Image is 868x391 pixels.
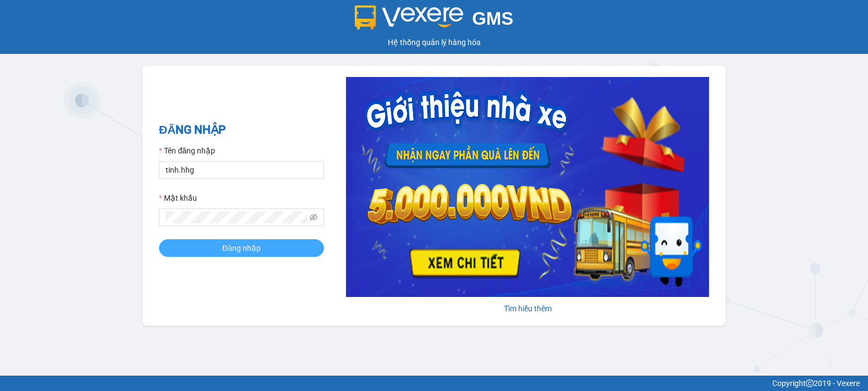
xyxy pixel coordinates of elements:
[159,239,324,257] button: Đăng nhập
[472,8,513,29] span: GMS
[355,5,464,30] img: logo 2
[310,213,317,221] span: eye-invisible
[355,16,514,25] a: GMS
[222,242,261,254] span: Đăng nhập
[346,302,709,315] div: Tìm hiểu thêm
[3,36,865,48] div: Hệ thống quản lý hàng hóa
[159,192,197,204] label: Mật khẩu
[159,161,324,179] input: Tên đăng nhập
[346,77,709,297] img: banner-0
[806,379,814,387] span: copyright
[166,211,307,223] input: Mật khẩu
[159,121,324,139] h2: ĐĂNG NHẬP
[159,145,215,157] label: Tên đăng nhập
[8,377,860,389] div: Copyright 2019 - Vexere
